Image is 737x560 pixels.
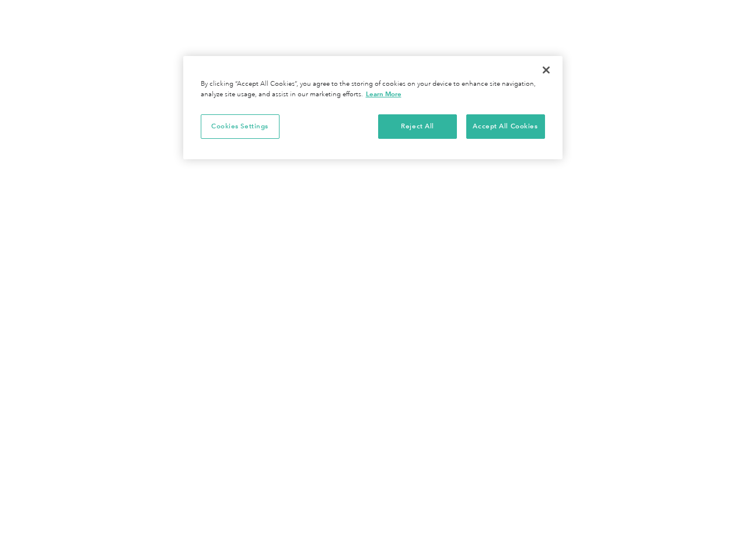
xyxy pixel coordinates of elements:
button: Accept All Cookies [466,114,545,139]
button: Reject All [378,114,457,139]
button: Close [533,57,559,83]
div: Cookie banner [183,56,563,159]
div: By clicking “Accept All Cookies”, you agree to the storing of cookies on your device to enhance s... [201,79,545,100]
a: More information about your privacy, opens in a new tab [366,90,401,98]
div: Privacy [183,56,563,159]
button: Cookies Settings [201,114,280,139]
